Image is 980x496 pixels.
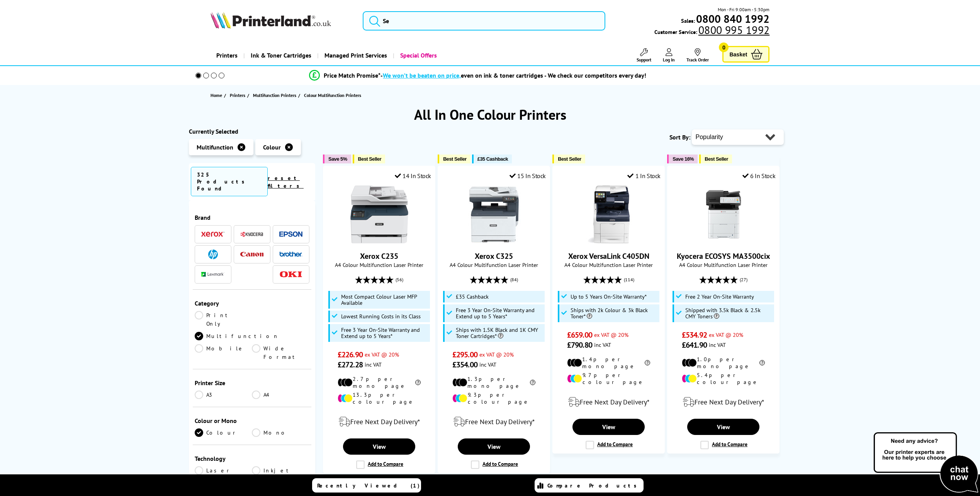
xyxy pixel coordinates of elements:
[240,252,263,257] img: Canon
[201,272,224,277] img: Lexmark
[268,175,304,189] a: reset filters
[557,391,661,413] div: modal_delivery
[442,261,546,268] span: A4 Colour Multifunction Laser Printer
[279,229,302,239] a: Epson
[252,466,309,475] a: Inkjet
[380,71,646,79] div: - even on ink & toner cartridges - We check our competitors every day!
[729,49,747,59] span: Basket
[195,466,252,475] a: Laser
[253,91,296,99] span: Multifunction Printers
[686,48,709,63] a: Track Order
[353,155,386,163] button: Best Seller
[687,419,759,435] a: View
[696,12,769,26] b: 0800 840 1992
[396,272,403,287] span: (56)
[253,91,298,99] a: Multifunction Printers
[510,272,518,287] span: (84)
[438,155,470,163] button: Best Seller
[252,344,309,361] a: Wide Format
[472,155,512,163] button: £35 Cashback
[663,57,675,63] span: Log In
[465,237,523,245] a: Xerox C325
[243,46,317,65] a: Ink & Toner Cartridges
[338,360,363,370] span: £272.28
[456,294,489,300] span: £35 Cashback
[673,156,694,162] span: Save 16%
[671,391,775,413] div: modal_delivery
[279,270,302,279] a: OKI
[709,341,726,348] span: inc VAT
[383,71,461,79] span: We won’t be beaten on price,
[637,57,651,63] span: Support
[317,482,420,489] span: Recently Viewed (1)
[195,417,310,425] span: Colour or Mono
[195,311,252,328] a: Print Only
[341,327,428,339] span: Free 3 Year On-Site Warranty and Extend up to 5 Years*
[872,431,980,494] img: Open Live Chat window
[195,428,252,437] a: Colour
[197,143,233,151] span: Multifunction
[572,419,644,435] a: View
[195,379,310,387] span: Printer Size
[189,105,791,124] h1: All In One Colour Printers
[705,156,728,162] span: Best Seller
[695,185,752,243] img: Kyocera ECOSYS MA3500cix
[317,46,393,65] a: Managed Print Services
[452,391,535,405] li: 9.3p per colour page
[251,46,311,65] span: Ink & Toner Cartridges
[682,372,765,386] li: 5.4p per colour page
[279,231,302,237] img: Epson
[671,261,775,268] span: A4 Colour Multifunction Laser Printer
[568,251,649,261] a: Xerox VersaLink C405DN
[452,350,477,360] span: £295.00
[195,455,310,462] span: Technology
[535,478,644,493] a: Compare Products
[252,391,309,399] a: A4
[667,155,698,163] button: Save 16%
[327,261,431,268] span: A4 Colour Multifunction Laser Printer
[698,23,769,37] tcxspan: Call 0800 995 1992 with 3CX Click to Call
[240,231,263,237] img: Kyocera
[456,327,543,339] span: Ships with 1.5K Black and 1K CMY Toner Cartridges*
[627,172,661,180] div: 1 In Stock
[191,167,268,196] span: 325 Products Found
[201,229,224,239] a: Xerox
[350,185,408,243] img: Xerox C235
[452,360,477,370] span: £354.00
[356,460,403,469] label: Add to Compare
[742,172,776,180] div: 6 In Stock
[393,46,443,65] a: Special Offers
[479,361,496,368] span: inc VAT
[594,331,628,338] span: ex VAT @ 20%
[341,313,421,319] span: Lowest Running Costs in its Class
[350,237,408,245] a: Xerox C235
[695,15,769,22] a: 0800 840 1992
[740,272,747,287] span: (27)
[211,12,331,29] img: Printerland Logo
[571,307,658,319] span: Ships with 2k Colour & 3k Black Toner*
[365,351,399,358] span: ex VAT @ 20%
[685,307,773,319] span: Shipped with 3.5k Black & 2.5k CMY Toners
[558,156,581,162] span: Best Seller
[510,172,546,180] div: 15 In Stock
[338,350,363,360] span: £226.90
[365,361,382,368] span: inc VAT
[547,482,641,489] span: Compare Products
[718,6,769,13] span: Mon - Fri 9:00am - 5:30pm
[722,46,769,63] a: Basket 0
[201,270,224,279] a: Lexmark
[456,307,543,319] span: Free 3 Year On-Site Warranty and Extend up to 5 Years*
[571,294,647,300] span: Up to 5 Years On-Site Warranty*
[654,26,769,36] span: Customer Service:
[552,155,585,163] button: Best Seller
[327,411,431,433] div: modal_delivery
[685,294,754,300] span: Free 2 Year On-Site Warranty
[195,332,279,340] a: Multifunction
[682,356,765,370] li: 1.0p per mono page
[669,133,690,141] span: Sort By:
[304,92,361,98] span: Colour Multifunction Printers
[682,340,707,350] span: £641.90
[252,428,309,437] a: Mono
[208,250,218,259] img: HP
[471,460,518,469] label: Add to Compare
